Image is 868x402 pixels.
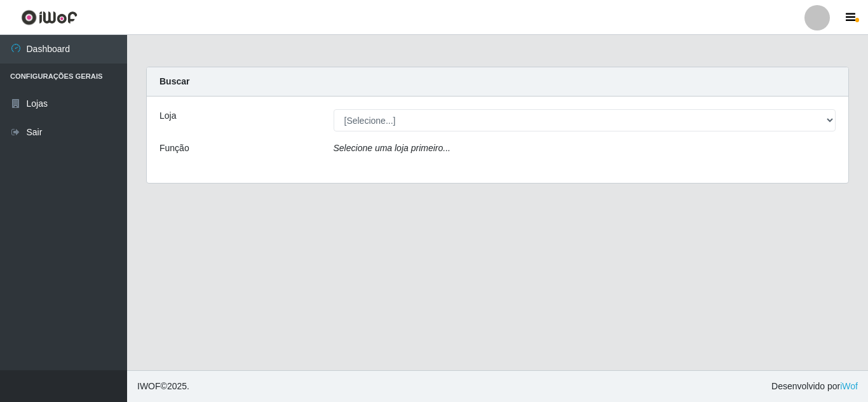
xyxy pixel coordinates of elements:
[159,76,189,86] strong: Buscar
[771,380,858,393] span: Desenvolvido por
[334,143,451,153] i: Selecione uma loja primeiro...
[159,142,189,155] label: Função
[159,109,176,123] label: Loja
[840,381,858,391] a: iWof
[137,380,189,393] span: © 2025 .
[137,381,161,391] span: IWOF
[21,10,78,25] img: CoreUI Logo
